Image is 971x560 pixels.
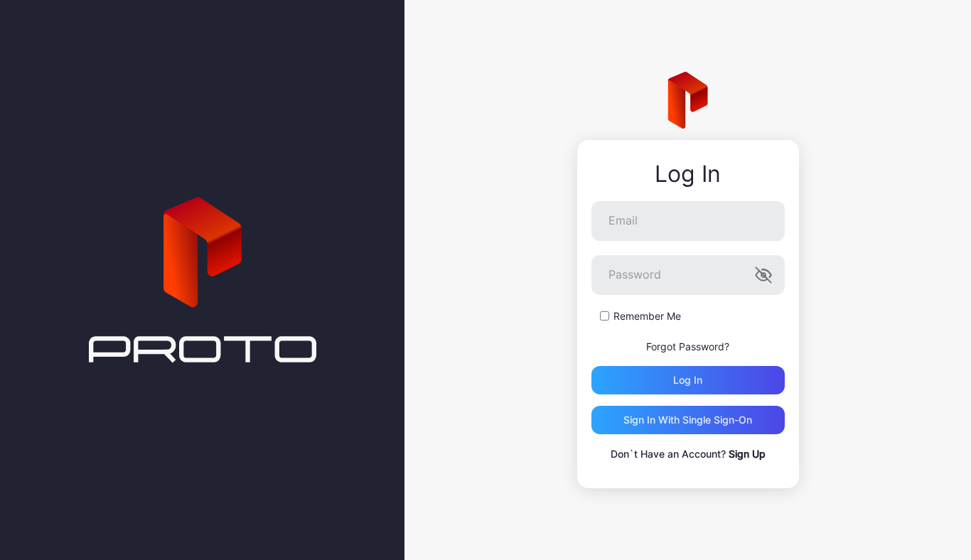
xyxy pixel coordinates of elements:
[673,375,702,386] div: Log in
[755,266,772,284] button: Password
[591,255,785,295] input: Password
[623,414,752,426] div: Sign in With Single Sign-On
[613,309,681,323] label: Remember Me
[646,340,729,352] a: Forgot Password?
[591,161,785,187] div: Log In
[591,446,785,463] p: Don`t Have an Account?
[591,406,785,434] button: Sign in With Single Sign-On
[591,366,785,394] button: Log in
[729,448,766,460] a: Sign Up
[591,201,785,241] input: Email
